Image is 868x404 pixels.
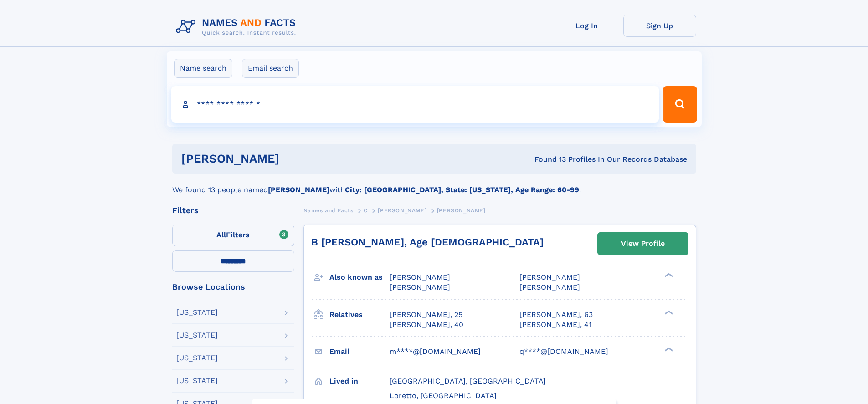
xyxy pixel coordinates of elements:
[329,344,390,359] h3: Email
[181,153,407,164] h1: [PERSON_NAME]
[242,59,299,78] label: Email search
[519,310,593,320] a: [PERSON_NAME], 63
[390,283,450,291] span: [PERSON_NAME]
[378,207,426,214] span: [PERSON_NAME]
[390,310,462,320] a: [PERSON_NAME], 25
[329,307,390,322] h3: Relatives
[519,273,580,281] span: [PERSON_NAME]
[621,233,665,254] div: View Profile
[172,283,294,291] div: Browse Locations
[519,283,580,291] span: [PERSON_NAME]
[176,354,218,362] div: [US_STATE]
[378,205,426,216] a: [PERSON_NAME]
[172,206,294,215] div: Filters
[329,270,390,285] h3: Also known as
[663,86,697,123] button: Search Button
[437,207,486,214] span: [PERSON_NAME]
[663,309,673,315] div: ❯
[663,346,673,352] div: ❯
[176,309,218,316] div: [US_STATE]
[174,59,232,78] label: Name search
[364,205,368,216] a: C
[171,86,659,123] input: search input
[345,185,579,194] b: City: [GEOGRAPHIC_DATA], State: [US_STATE], Age Range: 60-99
[390,391,497,400] span: Loretto, [GEOGRAPHIC_DATA]
[364,207,368,214] span: C
[172,15,303,39] img: Logo Names and Facts
[172,225,294,246] label: Filters
[390,273,450,281] span: [PERSON_NAME]
[623,15,696,37] a: Sign Up
[407,154,687,164] div: Found 13 Profiles In Our Records Database
[311,236,544,248] a: B [PERSON_NAME], Age [DEMOGRAPHIC_DATA]
[303,205,354,216] a: Names and Facts
[663,272,673,278] div: ❯
[176,332,218,339] div: [US_STATE]
[519,320,591,330] a: [PERSON_NAME], 41
[268,185,329,194] b: [PERSON_NAME]
[176,377,218,384] div: [US_STATE]
[598,233,688,255] a: View Profile
[550,15,623,37] a: Log In
[329,373,390,389] h3: Lived in
[172,174,696,195] div: We found 13 people named with .
[216,230,226,239] span: All
[390,377,546,385] span: [GEOGRAPHIC_DATA], [GEOGRAPHIC_DATA]
[390,320,463,330] a: [PERSON_NAME], 40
